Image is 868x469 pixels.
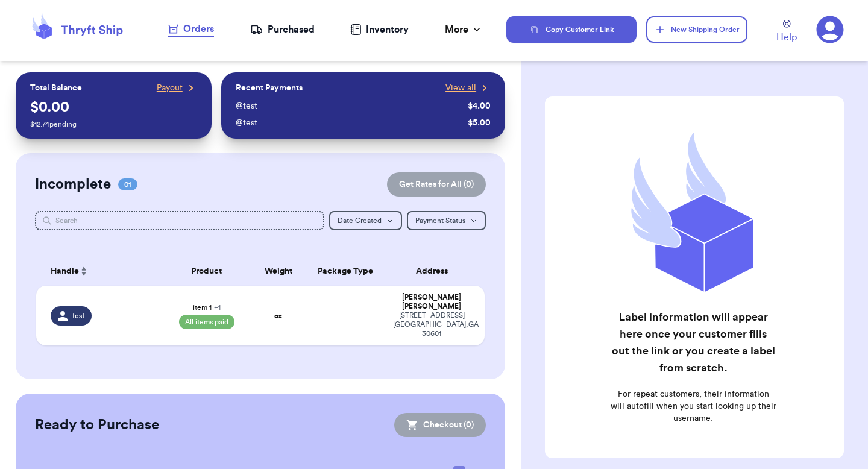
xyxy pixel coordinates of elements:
[157,82,183,94] span: Payout
[250,22,315,37] a: Purchased
[193,303,221,312] span: item 1
[610,309,776,376] h2: Label information will appear here once your customer fills out the link or you create a label fr...
[30,119,197,129] p: $ 12.74 pending
[236,100,463,112] div: @ test
[329,211,402,230] button: Date Created
[468,117,491,129] div: $ 5.00
[468,100,491,112] div: $ 4.00
[179,315,234,329] span: All items paid
[393,293,470,311] div: [PERSON_NAME] [PERSON_NAME]
[394,413,486,437] button: Checkout (0)
[506,16,637,43] button: Copy Customer Link
[393,311,470,338] div: [STREET_ADDRESS] [GEOGRAPHIC_DATA] , GA 30601
[407,211,486,230] button: Payment Status
[350,22,409,37] a: Inventory
[445,82,476,94] span: View all
[35,175,111,194] h2: Incomplete
[236,82,303,94] p: Recent Payments
[338,217,382,224] span: Date Created
[274,312,282,319] strong: oz
[35,415,159,435] h2: Ready to Purchase
[445,82,491,94] a: View all
[30,98,197,117] p: $ 0.00
[610,388,776,424] p: For repeat customers, their information will autofill when you start looking up their username.
[236,117,463,129] div: @ test
[79,264,89,279] button: Sort ascending
[646,16,747,43] button: New Shipping Order
[72,311,84,321] span: test
[445,22,483,37] div: More
[386,257,485,286] th: Address
[35,211,324,230] input: Search
[251,257,305,286] th: Weight
[776,20,797,45] a: Help
[30,82,82,94] p: Total Balance
[168,22,214,36] div: Orders
[118,178,137,190] span: 01
[415,217,465,224] span: Payment Status
[51,265,79,278] span: Handle
[162,257,251,286] th: Product
[305,257,386,286] th: Package Type
[214,304,221,311] span: + 1
[387,172,486,197] button: Get Rates for All (0)
[168,22,214,37] a: Orders
[157,82,197,94] a: Payout
[776,30,797,45] span: Help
